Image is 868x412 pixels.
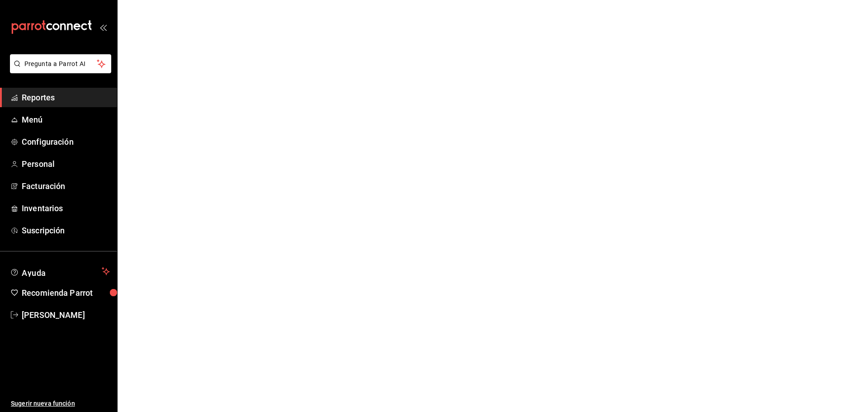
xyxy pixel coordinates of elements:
span: Ayuda [22,266,98,277]
span: [PERSON_NAME] [22,309,110,321]
span: Sugerir nueva función [11,399,110,408]
button: open_drawer_menu [99,24,107,31]
span: Pregunta a Parrot AI [24,59,97,69]
span: Facturación [22,180,110,192]
a: Pregunta a Parrot AI [6,66,111,75]
span: Inventarios [22,202,110,214]
span: Reportes [22,91,110,104]
span: Menú [22,114,110,126]
button: Pregunta a Parrot AI [10,54,111,73]
span: Configuración [22,136,110,148]
span: Personal [22,158,110,170]
span: Recomienda Parrot [22,287,110,299]
span: Suscripción [22,224,110,237]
